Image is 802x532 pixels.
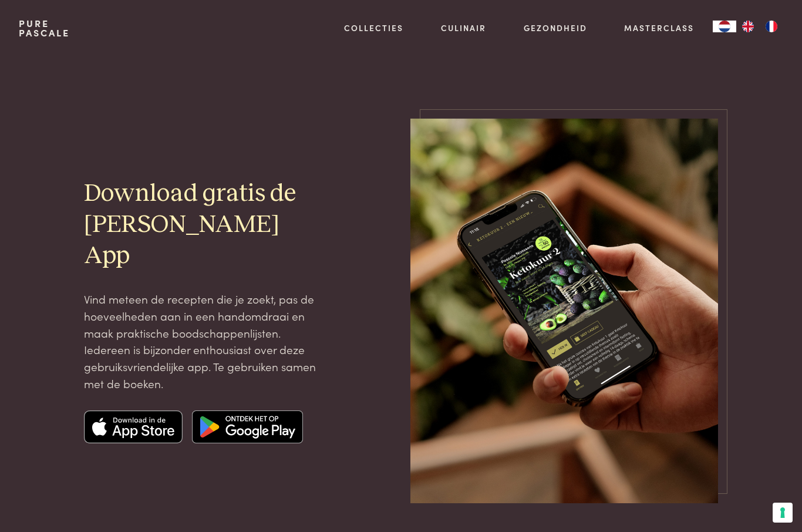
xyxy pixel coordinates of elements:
a: Gezondheid [524,22,587,34]
a: EN [736,21,760,32]
img: Google app store [192,410,303,443]
ul: Language list [736,21,783,32]
img: Apple app store [84,410,183,443]
a: Culinair [441,22,486,34]
aside: Language selected: Nederlands [713,21,783,32]
a: PurePascale [19,19,70,38]
h2: Download gratis de [PERSON_NAME] App [84,179,326,272]
div: Language [713,21,736,32]
img: iPhone Mockup 15 [410,119,718,503]
p: Vind meteen de recepten die je zoekt, pas de hoeveelheden aan in een handomdraai en maak praktisc... [84,291,326,392]
a: NL [713,21,736,32]
a: Masterclass [624,22,694,34]
a: FR [760,21,783,32]
a: Collecties [344,22,403,34]
button: Uw voorkeuren voor toestemming voor trackingtechnologieën [773,503,793,523]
